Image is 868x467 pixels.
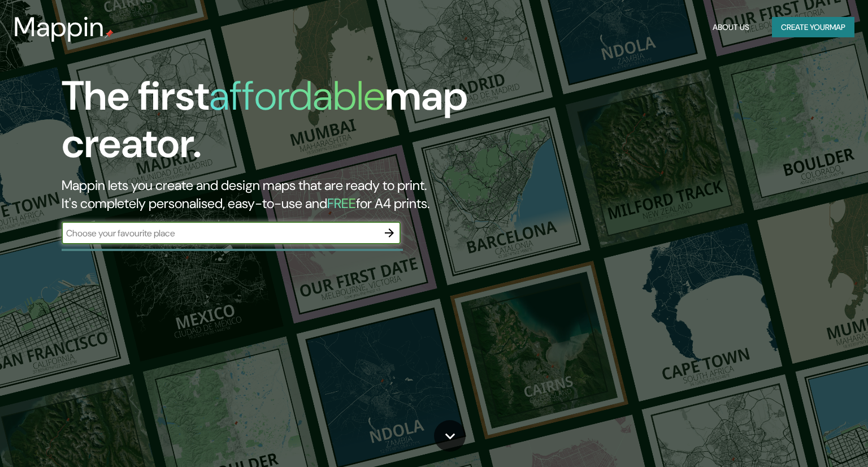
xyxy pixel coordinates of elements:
[708,17,754,38] button: About Us
[772,17,854,38] button: Create yourmap
[327,194,356,212] h5: FREE
[62,176,496,213] h2: Mappin lets you create and design maps that are ready to print. It's completely personalised, eas...
[105,29,114,38] img: mappin-pin
[62,72,496,176] h1: The first map creator.
[14,11,105,43] h3: Mappin
[62,227,378,240] input: Choose your favourite place
[209,70,385,122] h1: affordable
